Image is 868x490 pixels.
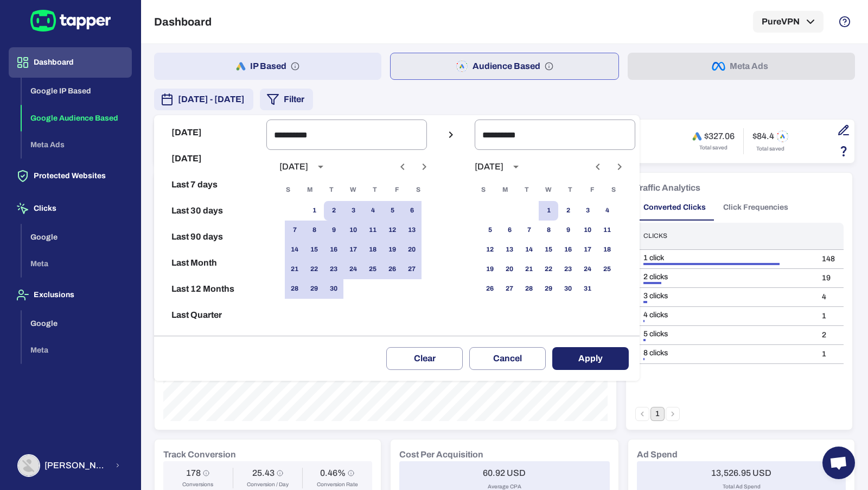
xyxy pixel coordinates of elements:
span: Sunday [278,179,298,201]
button: 3 [343,201,363,221]
span: Thursday [560,179,580,201]
button: 20 [500,260,519,279]
button: 23 [558,260,578,279]
div: Open chat [822,447,855,479]
button: 26 [480,279,500,299]
span: Wednesday [343,179,363,201]
button: Previous month [589,158,607,176]
button: Last Month [158,250,262,276]
button: 6 [500,221,519,240]
button: 5 [382,201,402,221]
button: 12 [382,221,402,240]
button: 24 [343,260,363,279]
button: 17 [343,240,363,260]
button: 30 [324,279,343,299]
button: Cancel [469,347,546,370]
button: 16 [558,240,578,260]
button: [DATE] [158,120,262,146]
span: Friday [582,179,602,201]
button: Reset [158,328,262,354]
button: 10 [578,221,597,240]
button: 4 [363,201,382,221]
button: 18 [363,240,382,260]
button: 31 [578,279,597,299]
button: 23 [324,260,343,279]
button: 20 [402,240,422,260]
button: 21 [519,260,539,279]
button: 21 [285,260,304,279]
button: Last Quarter [158,302,262,328]
button: 14 [519,240,539,260]
span: Wednesday [539,179,558,201]
button: 28 [285,279,304,299]
button: Apply [552,347,629,370]
button: 11 [597,221,617,240]
button: 14 [285,240,304,260]
button: 1 [539,201,558,221]
button: 1 [304,201,324,221]
button: Next month [415,158,433,176]
button: 22 [304,260,324,279]
button: 13 [500,240,519,260]
button: 25 [597,260,617,279]
button: [DATE] [158,146,262,172]
span: Saturday [409,179,428,201]
button: 27 [500,279,519,299]
div: [DATE] [279,161,308,172]
button: 24 [578,260,597,279]
button: 13 [402,221,422,240]
button: 8 [539,221,558,240]
span: Monday [495,179,515,201]
button: 29 [304,279,324,299]
button: calendar view is open, switch to year view [311,158,330,176]
button: calendar view is open, switch to year view [507,158,525,176]
button: 19 [382,240,402,260]
button: 27 [402,260,422,279]
button: 19 [480,260,500,279]
button: 15 [539,240,558,260]
button: 2 [324,201,343,221]
button: Clear [386,347,463,370]
button: 8 [304,221,324,240]
span: Tuesday [517,179,537,201]
button: Last 30 days [158,198,262,224]
button: 7 [285,221,304,240]
button: 11 [363,221,382,240]
button: Next month [610,158,629,176]
button: Last 12 Months [158,276,262,302]
button: 4 [597,201,617,221]
button: 2 [558,201,578,221]
span: Tuesday [322,179,341,201]
button: 18 [597,240,617,260]
button: 26 [382,260,402,279]
span: Thursday [365,179,385,201]
button: 30 [558,279,578,299]
span: Monday [300,179,320,201]
button: 25 [363,260,382,279]
button: 6 [402,201,422,221]
button: Previous month [393,158,412,176]
span: Saturday [604,179,623,201]
button: 7 [519,221,539,240]
button: 28 [519,279,539,299]
button: 9 [324,221,343,240]
button: Last 7 days [158,172,262,198]
button: 3 [578,201,597,221]
button: 16 [324,240,343,260]
span: Friday [387,179,406,201]
button: 17 [578,240,597,260]
div: [DATE] [475,161,503,172]
button: 9 [558,221,578,240]
button: 22 [539,260,558,279]
button: 29 [539,279,558,299]
button: 10 [343,221,363,240]
span: Sunday [474,179,493,201]
button: 12 [480,240,500,260]
button: 5 [480,221,500,240]
button: 15 [304,240,324,260]
button: Last 90 days [158,224,262,250]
